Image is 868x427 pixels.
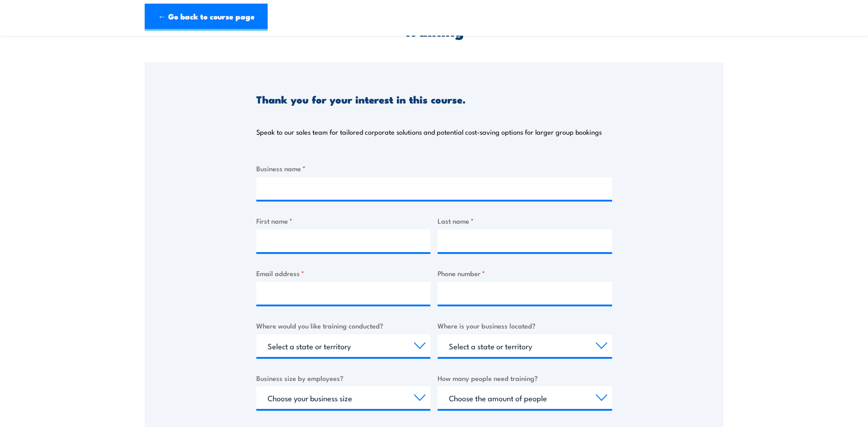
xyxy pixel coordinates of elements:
label: Phone number [438,268,612,278]
label: Email address [256,268,431,278]
label: Business name [256,163,612,174]
label: First name [256,216,431,226]
a: ← Go back to course page [145,4,268,31]
label: Where would you like training conducted? [256,320,431,331]
label: How many people need training? [438,373,612,383]
h3: Thank you for your interest in this course. [256,94,466,104]
h2: Demonstrate First Attack Firefighting Equipment Training [256,11,612,37]
label: Where is your business located? [438,320,612,331]
p: Speak to our sales team for tailored corporate solutions and potential cost-saving options for la... [256,127,602,136]
label: Business size by employees? [256,373,431,383]
label: Last name [438,216,612,226]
